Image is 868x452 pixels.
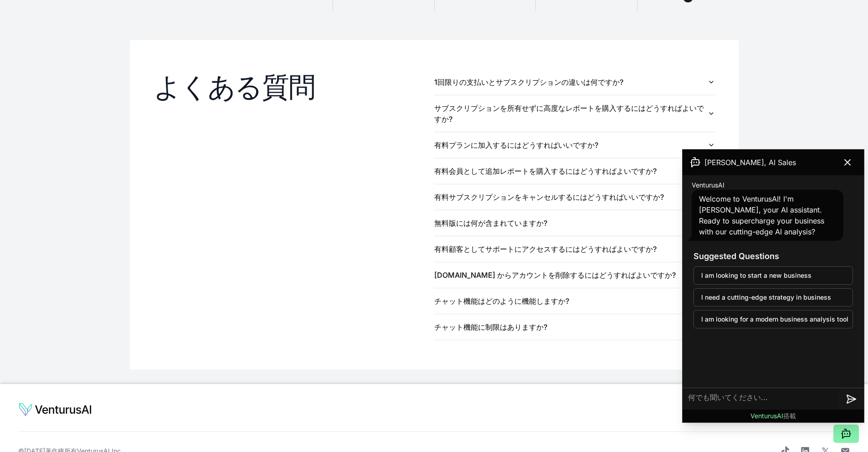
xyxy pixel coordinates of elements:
[434,95,715,132] button: サブスクリプションを所有せずに高度なレポートを購入するにはどうすればよいですか?
[434,104,704,124] font: サブスクリプションを所有せずに高度なレポートを購入するにはどうすればよいですか?
[434,140,598,150] font: 有料プランに加入するにはどうすればいいですか?
[434,296,569,306] font: チャット機能はどのように機能しますか?
[434,184,715,210] button: 有料サブスクリプションをキャンセルするにはどうすればいいですか?
[750,412,783,420] font: VenturusAI
[434,236,715,262] button: 有料顧客としてサポートにアクセスするにはどうすればよいですか?
[434,210,715,236] button: 無料版には何が含まれていますか?
[434,158,715,184] button: 有料会員として追加レポートを購入するにはどうすればよいですか?
[18,402,92,417] img: ロゴ
[434,322,547,332] font: チャット機能に制限はありますか?
[434,314,715,340] button: チャット機能に制限はありますか?
[783,412,796,420] font: 搭載
[692,181,724,190] span: VenturusAI
[434,218,547,228] font: 無料版には何が含まれていますか?
[434,270,676,280] font: [DOMAIN_NAME] からアカウントを削除するにはどうすればよいですか?
[434,69,715,95] button: 1回限りの支払いとサブスクリプションの違いは何ですか?
[434,192,664,202] font: 有料サブスクリプションをキャンセルするにはどうすればいいですか?
[693,310,853,328] button: I am looking for a modern business analysis tool
[434,78,623,87] font: 1回限りの支払いとサブスクリプションの違いは何ですか?
[693,288,853,307] button: I need a cutting-edge strategy in business
[434,166,657,176] font: 有料会員として追加レポートを購入するにはどうすればよいですか?
[434,262,715,288] button: [DOMAIN_NAME] からアカウントを削除するにはどうすればよいですか?
[154,70,315,103] font: よくある質問
[434,288,715,314] button: チャット機能はどのように機能しますか?
[693,266,853,285] button: I am looking to start a new business
[434,132,715,158] button: 有料プランに加入するにはどうすればいいですか?
[704,157,796,168] span: [PERSON_NAME], AI Sales
[434,244,657,254] font: 有料顧客としてサポートにアクセスするにはどうすればよいですか?
[693,250,853,263] h3: Suggested Questions
[699,194,824,236] span: Welcome to VenturusAI! I'm [PERSON_NAME], your AI assistant. Ready to supercharge your business w...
